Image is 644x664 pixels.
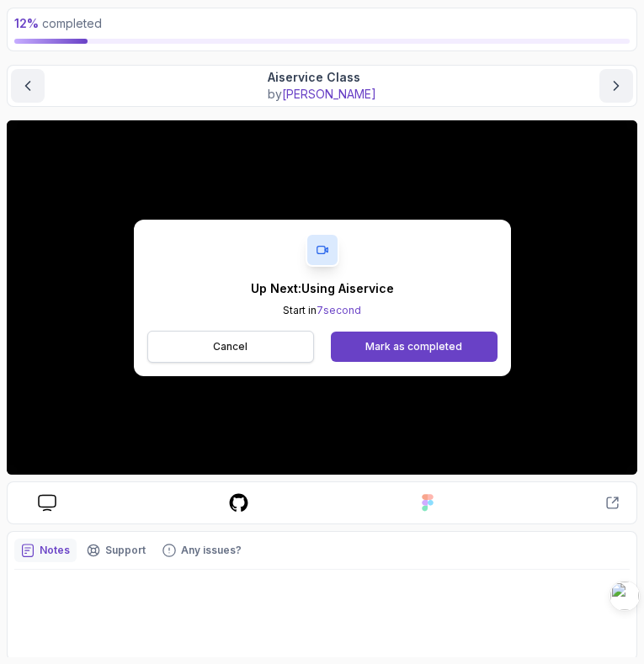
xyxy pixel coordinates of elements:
[80,539,152,562] button: Support button
[213,340,247,353] p: Cancel
[14,539,77,562] button: notes button
[215,492,263,513] a: course repo
[268,69,376,86] p: Aiservice Class
[268,86,376,103] p: by
[7,120,637,475] iframe: 4 - AiService Class
[156,539,248,562] button: Feedback button
[331,332,497,362] button: Mark as completed
[14,16,102,30] span: completed
[24,494,70,512] a: course slides
[14,16,39,30] span: 12 %
[105,544,146,557] p: Support
[365,340,462,353] div: Mark as completed
[40,544,70,557] p: Notes
[599,69,633,103] button: next content
[317,304,361,316] span: 7 second
[181,544,242,557] p: Any issues?
[251,304,394,317] p: Start in
[11,69,45,103] button: previous content
[251,280,394,297] p: Up Next: Using Aiservice
[147,331,315,363] button: Cancel
[282,87,376,101] span: [PERSON_NAME]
